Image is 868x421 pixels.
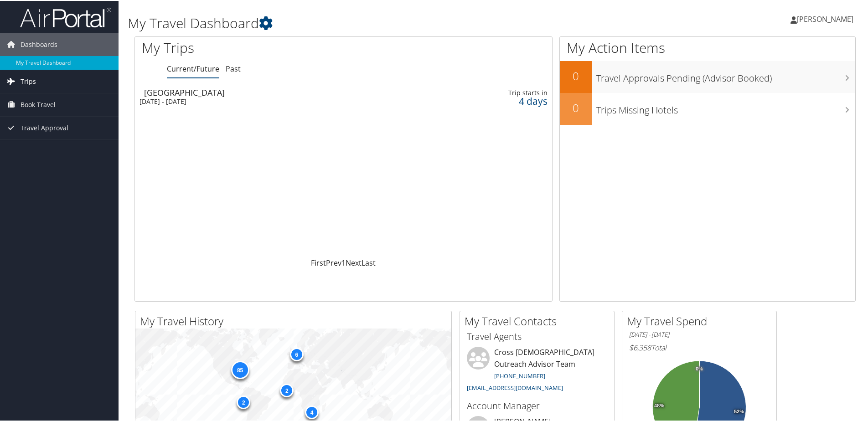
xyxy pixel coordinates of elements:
a: 0Trips Missing Hotels [560,92,855,124]
h2: My Travel Spend [627,313,776,328]
tspan: 48% [654,402,664,408]
h3: Trips Missing Hotels [596,98,855,116]
h2: 0 [560,67,592,83]
a: [PERSON_NAME] [790,5,863,32]
span: [PERSON_NAME] [797,13,853,23]
a: 1 [341,257,346,267]
div: 2 [237,395,250,408]
a: Past [226,63,241,73]
h3: Account Manager [467,399,607,411]
div: [DATE] - [DATE] [139,97,396,105]
div: 6 [289,347,303,360]
span: Dashboards [21,32,57,55]
tspan: 52% [734,408,744,414]
span: Travel Approval [21,116,68,139]
h2: 0 [560,99,592,115]
a: [EMAIL_ADDRESS][DOMAIN_NAME] [467,383,563,391]
a: [PHONE_NUMBER] [494,371,545,379]
div: Trip starts in [453,88,548,96]
div: 4 [305,404,319,418]
div: 2 [280,383,294,396]
span: Trips [21,69,36,92]
img: airportal-logo.png [20,6,111,27]
h3: Travel Agents [467,329,607,342]
div: [GEOGRAPHIC_DATA] [144,87,400,96]
tspan: 0% [696,365,703,371]
h1: My Travel Dashboard [128,13,618,32]
h6: Total [629,342,770,352]
h1: My Action Items [560,37,855,56]
span: $6,358 [629,342,651,352]
h6: [DATE] - [DATE] [629,329,770,338]
h3: Travel Approvals Pending (Advisor Booked) [596,67,855,84]
a: Prev [326,257,341,267]
div: 85 [231,360,249,378]
span: Book Travel [21,92,56,115]
a: Current/Future [167,63,219,73]
a: Next [346,257,362,267]
h2: My Travel History [140,313,451,328]
div: 4 days [453,96,548,104]
h2: My Travel Contacts [465,313,614,328]
a: First [311,257,326,267]
h1: My Trips [142,37,372,56]
a: 0Travel Approvals Pending (Advisor Booked) [560,60,855,92]
li: Cross [DEMOGRAPHIC_DATA] Outreach Advisor Team [462,346,612,395]
a: Last [362,257,376,267]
